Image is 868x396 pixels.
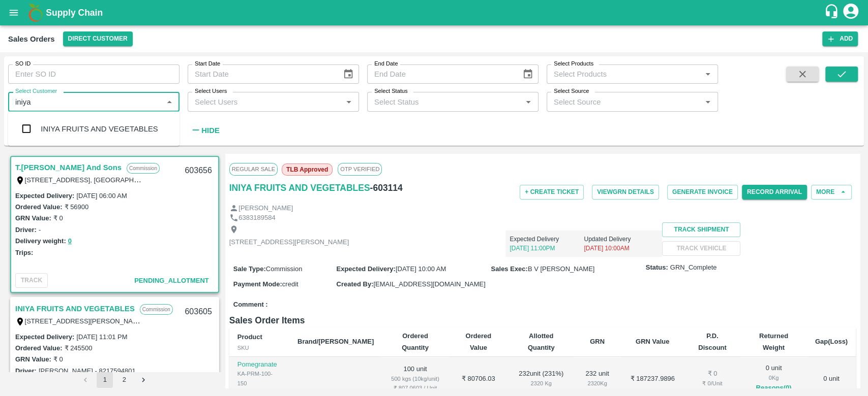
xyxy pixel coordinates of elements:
[824,4,842,22] div: customer-support
[238,213,275,223] p: 6383189584
[815,338,848,345] b: Gap(Loss)
[282,163,333,176] span: TLB Approved
[237,343,281,352] div: SKU
[373,280,485,288] span: [EMAIL_ADDRESS][DOMAIN_NAME]
[191,95,339,108] input: Select Users
[229,313,856,327] h6: Sales Order Items
[76,333,127,341] label: [DATE] 11:01 PM
[811,185,852,200] button: More
[582,369,612,388] div: 232 unit
[15,302,135,315] a: INIYA FRUITS AND VEGETABLES
[662,222,740,237] button: Track Shipment
[266,265,303,273] span: Commission
[698,332,727,351] b: P.D. Discount
[693,379,733,388] div: ₹ 0 / Unit
[201,126,219,135] strong: Hide
[374,60,398,68] label: End Date
[701,68,714,81] button: Open
[367,64,514,84] input: End Date
[64,344,92,352] label: ₹ 245500
[68,236,72,247] button: 0
[339,64,358,84] button: Choose date
[15,344,62,352] label: Ordered Value:
[297,338,374,345] b: Brand/[PERSON_NAME]
[15,203,62,211] label: Ordered Value:
[15,192,74,200] label: Expected Delivery :
[76,192,127,200] label: [DATE] 06:00 AM
[97,372,113,388] button: page 1
[229,163,278,175] span: Regular Sale
[135,372,152,388] button: Go to next page
[518,64,537,84] button: Choose date
[342,95,355,109] button: Open
[25,3,46,23] img: logo
[749,382,798,394] button: Reasons(0)
[749,364,798,394] div: 0 unit
[8,32,55,46] div: Sales Orders
[522,95,535,109] button: Open
[336,265,395,273] label: Expected Delivery :
[396,265,446,273] span: [DATE] 10:00 AM
[15,161,122,174] a: T.[PERSON_NAME] And Sons
[178,300,218,324] div: 603605
[53,214,63,222] label: ₹ 0
[15,249,33,256] label: Trips:
[163,95,176,109] button: Close
[127,163,160,174] p: Commission
[195,60,220,68] label: Start Date
[116,372,132,388] button: Go to page 2
[39,226,41,234] label: -
[134,277,209,284] span: Pending_Allotment
[742,185,807,200] button: Record Arrival
[667,185,738,200] button: Generate Invoice
[140,304,173,315] p: Commission
[64,203,88,211] label: ₹ 56900
[749,373,798,382] div: 0 Kg
[693,369,733,379] div: ₹ 0
[15,237,66,245] label: Delivery weight:
[670,263,717,273] span: GRN_Complete
[15,214,51,222] label: GRN Value:
[701,95,714,109] button: Open
[15,367,37,375] label: Driver:
[592,185,659,200] button: ViewGRN Details
[510,235,584,244] p: Expected Delivery
[15,87,57,95] label: Select Customer
[554,60,593,68] label: Select Products
[25,176,334,184] label: [STREET_ADDRESS], [GEOGRAPHIC_DATA], [GEOGRAPHIC_DATA], 221007, [GEOGRAPHIC_DATA]
[237,333,262,341] b: Product
[390,383,440,392] div: ₹ 807.0603 / Unit
[41,123,158,135] div: INIYA FRUITS AND VEGETABLES
[520,185,584,200] button: + Create Ticket
[582,379,612,388] div: 2320 Kg
[759,332,788,351] b: Returned Weight
[237,360,281,370] p: Pomegranate
[554,87,589,95] label: Select Source
[15,226,37,234] label: Driver:
[646,263,668,273] label: Status:
[188,64,335,84] input: Start Date
[233,300,268,310] label: Comment :
[491,265,528,273] label: Sales Exec :
[510,244,584,253] p: [DATE] 11:00PM
[53,355,63,363] label: ₹ 0
[46,8,103,18] b: Supply Chain
[636,338,669,345] b: GRN Value
[282,280,298,288] span: credit
[590,338,605,345] b: GRN
[63,31,133,46] button: Select DC
[370,95,519,108] input: Select Status
[233,265,266,273] label: Sale Type :
[550,95,698,108] input: Select Source
[178,159,218,183] div: 603656
[76,372,153,388] nav: pagination navigation
[11,95,160,108] input: Select Customer
[402,332,429,351] b: Ordered Quantity
[528,265,594,273] span: B V [PERSON_NAME]
[15,355,51,363] label: GRN Value:
[550,68,698,81] input: Select Products
[15,60,31,68] label: SO ID
[229,238,349,247] p: [STREET_ADDRESS][PERSON_NAME]
[374,87,408,95] label: Select Status
[188,122,222,139] button: Hide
